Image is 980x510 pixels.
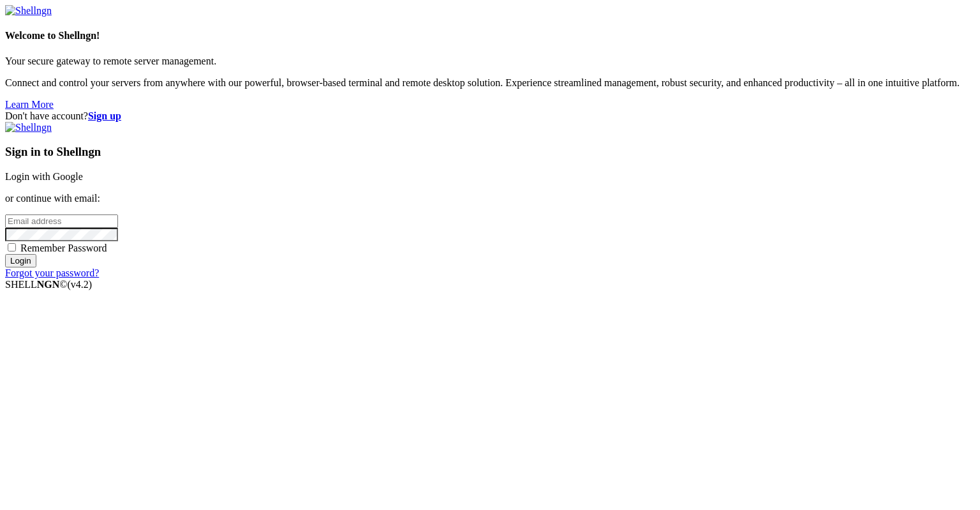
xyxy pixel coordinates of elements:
[5,267,99,278] a: Forgot your password?
[5,254,36,267] input: Login
[5,193,975,204] p: or continue with email:
[5,99,54,110] a: Learn More
[5,110,975,122] div: Don't have account?
[5,279,92,290] span: SHELL ©
[20,243,107,253] span: Remember Password
[8,243,16,251] input: Remember Password
[5,122,52,133] img: Shellngn
[5,5,52,17] img: Shellngn
[37,279,60,290] b: NGN
[5,171,83,182] a: Login with Google
[5,77,975,89] p: Connect and control your servers from anywhere with our powerful, browser-based terminal and remo...
[88,110,121,121] a: Sign up
[5,30,975,41] h4: Welcome to Shellngn!
[5,145,975,159] h3: Sign in to Shellngn
[68,279,93,290] span: 4.2.0
[5,214,118,228] input: Email address
[5,56,975,67] p: Your secure gateway to remote server management.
